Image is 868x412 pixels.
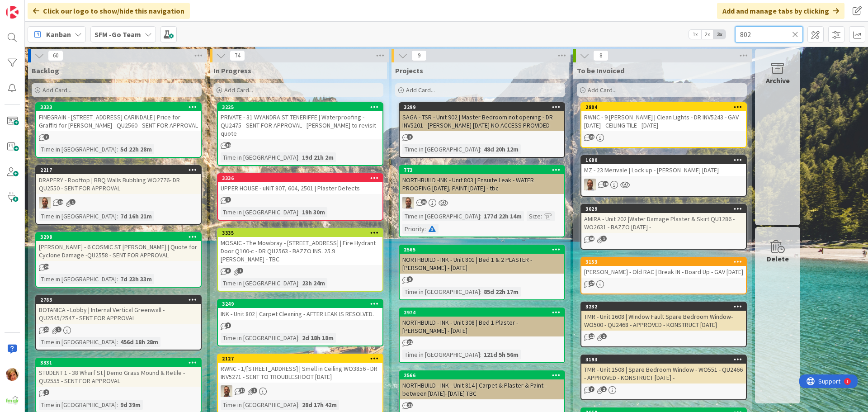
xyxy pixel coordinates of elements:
[225,268,231,274] span: 6
[239,388,245,393] span: 11
[40,234,201,240] div: 3298
[407,402,413,408] span: 12
[36,233,201,261] div: 3298[PERSON_NAME] - 6 COSMIC ST [PERSON_NAME] | Quote for Cyclone Damage -QU2558 - SENT FOR APPROVAL
[46,29,71,40] span: Kanban
[35,102,202,158] a: 3333FINEGRAIN - [STREET_ADDRESS] CARINDALE | Price for Graffiti for [PERSON_NAME] - QU2560 - SENT...
[581,258,746,266] div: 3153
[395,66,423,75] span: Projects
[70,199,75,205] span: 1
[43,134,49,140] span: 7
[222,301,382,307] div: 3249
[36,359,201,367] div: 3331
[300,400,339,410] div: 28d 17h 42m
[36,103,201,111] div: 3333
[581,103,746,111] div: 2804
[601,236,607,242] span: 1
[117,274,118,284] span: :
[225,197,231,203] span: 2
[218,103,382,139] div: 3225PRIVATE - 31 WYANDRA ST TENERIFFE | Waterproofing - QU2475 - SENT FOR APPROVAL - [PERSON_NAME...
[400,246,564,274] div: 2565NORTHBUILD - INK - Unit 801 | Bed 1 & 2 PLASTER - [PERSON_NAME] - [DATE]
[425,224,426,234] span: :
[36,296,201,304] div: 2783
[32,66,59,75] span: Backlog
[36,197,201,208] div: SD
[580,355,747,400] a: 3193TMR - Unit 1508 | Spare Bedroom Window - WO551 - QU2466 - APPROVED - KONSTRUCT [DATE] -
[36,111,201,131] div: FINEGRAIN - [STREET_ADDRESS] CARINDALE | Price for Graffiti for [PERSON_NAME] - QU2560 - SENT FOR...
[400,371,564,399] div: 2566NORTHBUILD - INK - Unit 814 | Carpet & Plaster & Paint - between [DATE]- [DATE] TBC
[584,179,596,190] img: SD
[399,308,565,363] a: 2974NORTHBUILD - INK - Unit 308 | Bed 1 Plaster - [PERSON_NAME] - [DATE]Time in [GEOGRAPHIC_DATA]...
[581,303,746,331] div: 3232TMR - Unit 1608 | Window Fault Spare Bedroom Window- WO500 - QU2468 - APPROVED - KONSTRUCT [D...
[300,152,336,162] div: 19d 21h 2m
[56,327,61,332] span: 1
[218,229,382,237] div: 3335
[39,211,117,221] div: Time in [GEOGRAPHIC_DATA]
[404,309,564,316] div: 2974
[298,207,300,217] span: :
[118,144,154,154] div: 5d 22h 28m
[230,50,245,61] span: 74
[404,167,564,173] div: 773
[225,322,231,328] span: 1
[400,174,564,194] div: NORTHBUILD -INK - Unit 803 | Ensuite Leak - WATER PROOFING [DATE], PAINT [DATE] - tbc
[527,211,541,221] div: Size
[251,388,257,393] span: 1
[218,300,382,308] div: 3249
[300,333,336,343] div: 2d 18h 18m
[589,386,594,392] span: 7
[480,211,481,221] span: :
[480,144,481,154] span: :
[541,211,542,221] span: :
[222,230,382,236] div: 3335
[36,359,201,387] div: 3331STUDENT 1 - 38 Wharf St | Demo Grass Mound & Retile - QU2555 - SENT FOR APPROVAL
[581,355,746,384] div: 3193TMR - Unit 1508 | Spare Bedroom Window - WO551 - QU2466 - APPROVED - KONSTRUCT [DATE] -
[298,400,300,410] span: :
[218,111,382,139] div: PRIVATE - 31 WYANDRA ST TENERIFFE | Waterproofing - QU2475 - SENT FOR APPROVAL - [PERSON_NAME] to...
[400,379,564,399] div: NORTHBUILD - INK - Unit 814 | Carpet & Plaster & Paint - between [DATE]- [DATE] TBC
[581,205,746,213] div: 3029
[221,400,298,410] div: Time in [GEOGRAPHIC_DATA]
[581,111,746,131] div: RWNC - 9 [PERSON_NAME] | Clean Lights - DR INV5243 - GAV [DATE] - CEILING TILE - [DATE]
[218,103,382,111] div: 3225
[298,333,300,343] span: :
[217,102,383,166] a: 3225PRIVATE - 31 WYANDRA ST TENERIFFE | Waterproofing - QU2475 - SENT FOR APPROVAL - [PERSON_NAME...
[580,155,747,197] a: 1680MZ - 23 Merivale | Lock up - [PERSON_NAME] [DATE]SD
[118,400,143,410] div: 9d 39m
[117,211,118,221] span: :
[581,179,746,190] div: SD
[481,144,521,154] div: 48d 20h 12m
[580,302,747,347] a: 3232TMR - Unit 1608 | Window Fault Spare Bedroom Window- WO500 - QU2468 - APPROVED - KONSTRUCT [D...
[36,174,201,194] div: DRAPERY - Rooftop | BBQ Walls Bubbling WO2776- DR QU2550 - SENT FOR APPROVAL
[407,339,413,345] span: 32
[217,173,383,221] a: 3336UPPER HOUSE - uNIT 807, 604, 2501 | Plaster DefectsTime in [GEOGRAPHIC_DATA]:19h 30m
[222,175,382,181] div: 3336
[35,295,202,350] a: 2783BOTANICA - Lobby | Internal Vertical Greenwall - QU2545/2547 - SENT FOR APPROVALTime in [GEOG...
[48,50,63,61] span: 60
[589,236,594,242] span: 66
[117,144,118,154] span: :
[57,199,63,205] span: 10
[404,104,564,110] div: 3299
[94,30,141,39] b: SFM -Go Team
[400,308,564,336] div: 2974NORTHBUILD - INK - Unit 308 | Bed 1 Plaster - [PERSON_NAME] - [DATE]
[6,393,19,406] img: avatar
[481,350,521,360] div: 121d 5h 56m
[402,197,414,208] img: SD
[221,385,232,397] img: SD
[404,372,564,379] div: 2566
[118,274,154,284] div: 7d 23h 33m
[577,66,624,75] span: To be Invoiced
[481,211,524,221] div: 177d 22h 14m
[481,287,521,297] div: 85d 22h 17m
[399,245,565,300] a: 2565NORTHBUILD - INK - Unit 801 | Bed 1 & 2 PLASTER - [PERSON_NAME] - [DATE]Time in [GEOGRAPHIC_D...
[581,156,746,164] div: 1680
[411,50,427,61] span: 9
[689,30,701,39] span: 1x
[217,299,383,346] a: 3249INK - Unit 802 | Carpet Cleaning - AFTER LEAK IS RESOLVED.Time in [GEOGRAPHIC_DATA]:2d 18h 18m
[585,303,746,310] div: 3232
[400,166,564,194] div: 773NORTHBUILD -INK - Unit 803 | Ensuite Leak - WATER PROOFING [DATE], PAINT [DATE] - tbc
[581,311,746,331] div: TMR - Unit 1608 | Window Fault Spare Bedroom Window- WO500 - QU2468 - APPROVED - KONSTRUCT [DATE]
[400,103,564,111] div: 3299
[36,367,201,387] div: STUDENT 1 - 38 Wharf St | Demo Grass Mound & Retile - QU2555 - SENT FOR APPROVAL
[217,228,383,292] a: 3335MOSAIC - The Mowbray - [STREET_ADDRESS] | Fire Hydrant Door Q100-c - DR QU2563 - BAZZO INS. 2...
